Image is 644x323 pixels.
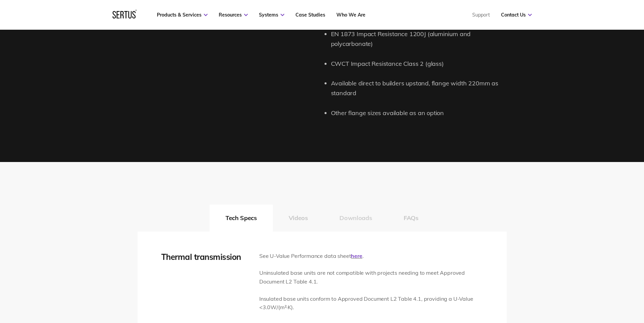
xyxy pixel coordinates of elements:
a: Products & Services [157,12,208,18]
button: Downloads [324,205,388,232]
button: Videos [273,205,324,232]
li: CWCT Impact Resistance Class 2 (glass) [331,59,507,69]
p: See U-Value Performance data sheet . [259,252,483,261]
p: Insulated base units conform to Approved Document L2 Table 4.1, providing a U-Value <3.0W/(m²·K). [259,295,483,312]
button: FAQs [388,205,434,232]
a: Systems [259,12,284,18]
a: Who We Are [336,12,365,18]
a: here [351,252,362,259]
a: Contact Us [501,12,532,18]
li: EN 1873 Impact Resistance 1200J (aluminium and polycarbonate) [331,29,507,49]
li: Other flange sizes available as an option [331,108,507,118]
div: Thermal transmission [161,252,249,262]
a: Case Studies [295,12,325,18]
a: Support [472,12,490,18]
li: Available direct to builders upstand, flange width 220mm as standard [331,79,507,98]
a: Resources [219,12,248,18]
iframe: Chat Widget [522,245,644,323]
p: Uninsulated base units are not compatible with projects needing to meet Approved Document L2 Tabl... [259,269,483,286]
